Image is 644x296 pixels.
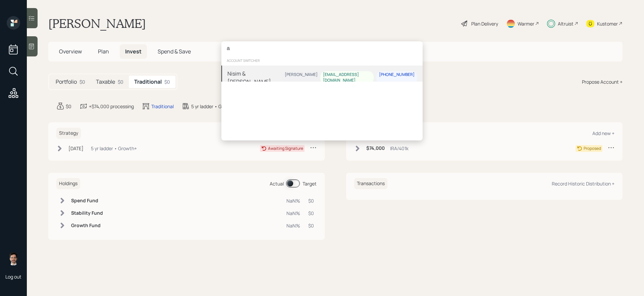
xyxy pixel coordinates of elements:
[221,41,423,55] input: Type a command or search…
[323,72,371,84] div: [EMAIL_ADDRESS][DOMAIN_NAME]
[227,70,282,86] div: Nisim & [PERSON_NAME]
[285,72,318,78] div: [PERSON_NAME]
[379,72,415,78] div: [PHONE_NUMBER]
[221,55,423,66] div: account switcher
